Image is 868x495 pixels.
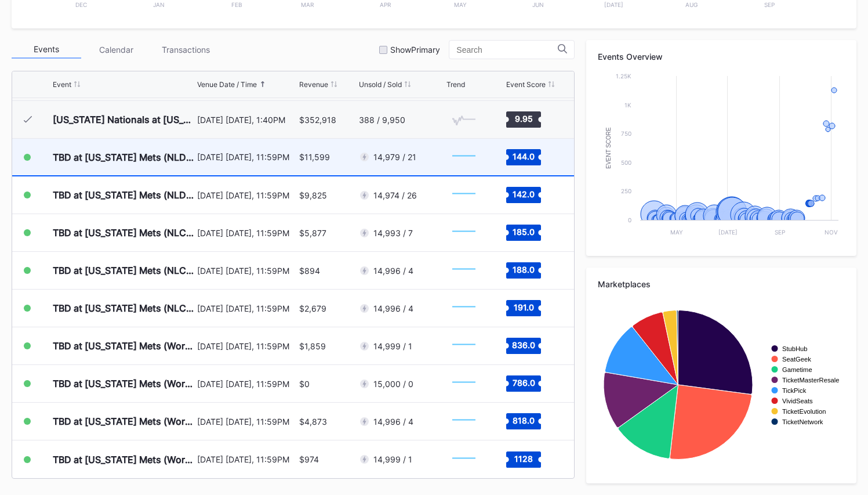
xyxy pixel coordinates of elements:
div: TBD at [US_STATE] Mets (NLCS, Home Game 3) (If Necessary) (Date TBD) [53,302,194,314]
svg: Chart title [446,294,481,323]
div: $9,825 [299,190,327,200]
svg: Chart title [446,105,481,134]
div: $0 [299,379,310,389]
div: [DATE] [DATE], 11:59PM [197,303,296,313]
text: Jan [153,1,165,8]
div: [DATE] [DATE], 11:59PM [197,379,296,389]
text: Nov [825,229,838,236]
div: 14,999 / 1 [373,341,412,351]
text: Gametime [782,366,812,373]
text: Event Score [606,127,612,169]
text: TicketEvolution [782,408,826,415]
div: [DATE] [DATE], 11:59PM [197,228,296,238]
div: [DATE] [DATE], 1:40PM [197,115,296,125]
svg: Chart title [446,331,481,360]
div: 14,979 / 21 [373,152,416,162]
text: 250 [621,187,631,194]
text: 185.0 [513,227,535,237]
div: Marketplaces [598,279,845,289]
div: TBD at [US_STATE] Mets (World Series, Home Game 4) (If Necessary) (Date TBD) [53,454,194,465]
div: Revenue [299,80,328,89]
div: Event Score [506,80,546,89]
text: 500 [621,159,631,166]
div: TBD at [US_STATE] Mets (NLDS, Home Game 1) (If Necessary) (Date TBD) [53,151,194,163]
text: Aug [685,1,698,8]
div: $5,877 [299,228,326,238]
div: TBD at [US_STATE] Mets (NLDS, Home Game 2) (If Necessary) (Date TBD) [53,189,194,201]
svg: Chart title [598,298,844,472]
text: 0 [628,216,631,223]
svg: Chart title [446,407,481,436]
text: 144.0 [513,151,535,161]
div: TBD at [US_STATE] Mets (NLCS, Home Game 2) (If Necessary) (Date TBD) [53,265,194,276]
div: $894 [299,266,320,276]
div: TBD at [US_STATE] Mets (NLCS, Home Game 1) (If Necessary) (Date TBD) [53,227,194,239]
div: TBD at [US_STATE] Mets (World Series, Home Game 1) (If Necessary) (Date TBD) [53,340,194,352]
div: 14,999 / 1 [373,454,412,464]
div: $11,599 [299,152,330,162]
div: [DATE] [DATE], 11:59PM [197,152,296,162]
text: 142.0 [513,189,535,199]
div: 15,000 / 0 [373,379,413,389]
div: 14,996 / 4 [373,417,413,427]
svg: Chart title [446,180,481,209]
div: Trend [446,80,465,89]
div: [DATE] [DATE], 11:59PM [197,266,296,276]
text: 818.0 [513,415,535,425]
text: Apr [380,1,391,8]
text: 786.0 [512,378,535,388]
text: StubHub [782,345,808,352]
div: Events [12,41,81,59]
text: 1128 [514,453,533,463]
text: SeatGeek [782,356,811,363]
div: $2,679 [299,303,326,313]
text: 191.0 [513,302,533,312]
input: Search [456,45,558,55]
div: 14,996 / 4 [373,303,413,313]
div: [DATE] [DATE], 11:59PM [197,417,296,427]
div: [DATE] [DATE], 11:59PM [197,454,296,464]
text: [DATE] [718,229,738,236]
div: 14,996 / 4 [373,266,413,276]
text: May [670,229,683,236]
text: 9.95 [514,114,532,124]
text: TicketMasterResale [782,377,839,384]
text: 188.0 [513,265,535,274]
div: Unsold / Sold [359,80,402,89]
text: VividSeats [782,398,813,404]
div: $4,873 [299,417,327,427]
div: Calendar [81,41,151,59]
text: TickPick [782,387,807,394]
div: TBD at [US_STATE] Mets (World Series, Home Game 2) (If Necessary) (Date TBD) [53,378,194,389]
div: $974 [299,454,319,464]
text: 1k [624,102,631,109]
text: Sep [775,229,786,236]
text: Feb [231,1,242,8]
div: Venue Date / Time [197,80,257,89]
text: Sep [764,1,775,8]
svg: Chart title [446,445,481,474]
text: [DATE] [604,1,623,8]
text: 750 [621,130,631,137]
text: Jun [532,1,544,8]
svg: Chart title [446,143,481,172]
div: $1,859 [299,341,326,351]
div: 14,974 / 26 [373,190,417,200]
div: TBD at [US_STATE] Mets (World Series, Home Game 3) (If Necessary) (Date TBD) [53,415,194,427]
div: Events Overview [598,52,845,62]
div: Show Primary [390,45,440,55]
div: Event [53,80,71,89]
svg: Chart title [446,369,481,398]
svg: Chart title [446,256,481,285]
div: Transactions [151,41,220,59]
text: Dec [75,1,87,8]
svg: Chart title [598,70,844,244]
div: [DATE] [DATE], 11:59PM [197,190,296,200]
div: [US_STATE] Nationals at [US_STATE][GEOGRAPHIC_DATA] [53,114,194,125]
svg: Chart title [446,218,481,247]
text: 1.25k [616,73,631,80]
div: 14,993 / 7 [373,228,413,238]
text: TicketNetwork [782,418,823,425]
text: Mar [301,1,314,8]
text: May [454,1,467,8]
